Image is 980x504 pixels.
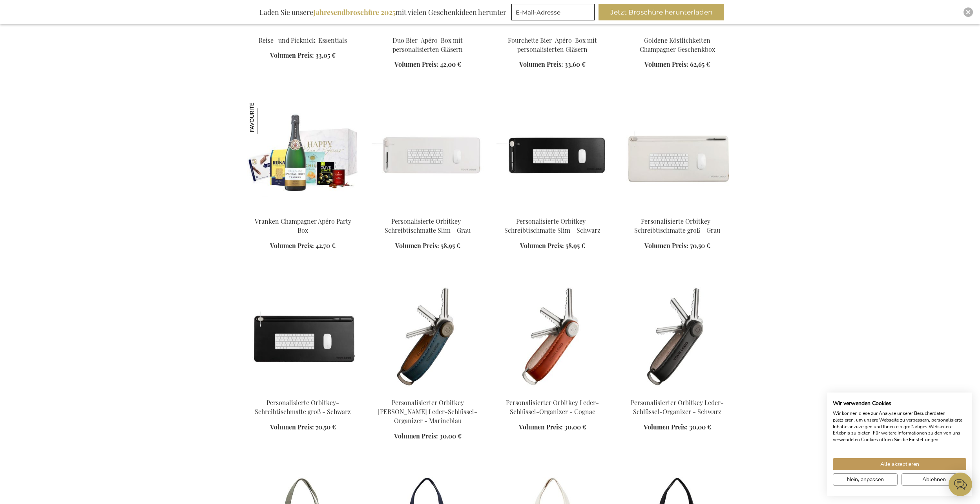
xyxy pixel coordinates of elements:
span: Nein, anpassen [847,475,884,484]
a: Personalisierter Orbitkey [PERSON_NAME] Leder-Schlüssel-Organizer - Marineblau [378,398,477,425]
span: Volumen Preis: [395,241,439,250]
a: Goldene Köstlichkeiten Champagner Geschenkbox [621,26,734,34]
a: Reise- und Picknick-Essentials [259,36,347,44]
button: Akzeptieren Sie alle cookies [833,458,966,470]
span: Volumen Preis: [644,423,688,431]
span: 42,00 € [440,60,461,68]
input: E-Mail-Adresse [511,4,595,20]
a: Personalisierte Orbitkey-Schreibtischmatte Slim - Schwarz [504,217,600,234]
img: Personalised Orbitkey Leather Key Organiser - Black [621,282,734,392]
a: Volumen Preis: 58,95 € [520,241,585,250]
a: Volumen Preis: 33,60 € [519,60,586,69]
span: 58,95 € [566,241,585,250]
span: 58,95 € [441,241,460,250]
img: Personalised Orbitkey Leather Key Organiser - Cognac [496,282,609,392]
img: Close [966,10,971,15]
a: Personalisierte Orbitkey-Schreibtischmatte groß - Grau [634,217,720,234]
a: Personalised Orbitkey Crazy Horse Leather Key Organiser - Navy [372,389,484,396]
div: Laden Sie unsere mit vielen Geschenkideen herunter [256,4,510,20]
p: Wir können diese zur Analyse unserer Besucherdaten platzieren, um unsere Webseite zu verbessern, ... [833,410,966,443]
span: 70,50 € [690,241,710,250]
a: Volumen Preis: 33,05 € [270,51,336,60]
span: Volumen Preis: [270,241,314,250]
iframe: belco-activator-frame [949,473,972,496]
span: Alle akzeptieren [880,460,919,468]
span: Volumen Preis: [644,241,688,250]
span: 30,00 € [440,432,462,440]
span: 42,70 € [316,241,336,250]
img: Personalised Orbitkey Crazy Horse Leather Key Organiser - Navy [372,282,484,392]
a: Volumen Preis: 30,00 € [644,423,711,432]
img: Vranken Champagne Apéro Party Box [247,100,359,210]
a: Volumen Preis: 70,50 € [644,241,710,250]
img: Personalisierte Orbitkey-Schreibtischmatte groß - Schwarz [247,282,359,392]
span: Volumen Preis: [394,432,438,440]
span: 30,00 € [689,423,711,431]
a: Fourchette Beer Apéro Box With Personalised Glasses [496,26,609,34]
a: Vranken Champagner Apéro Party Box [255,217,351,234]
span: Volumen Preis: [519,60,563,68]
span: Volumen Preis: [644,60,688,68]
button: Jetzt Broschüre herunterladen [599,4,724,20]
a: Vranken Champagne Apéro Party Box Vranken Champagner Apéro Party Box [247,207,359,215]
button: cookie Einstellungen anpassen [833,473,898,486]
span: Volumen Preis: [519,423,563,431]
a: Personalisierte Orbitkey-Schreibtischmatte Slim - Grau [372,207,484,215]
a: Personalisierter Orbitkey Leder-Schlüssel-Organizer - Schwarz [631,398,724,416]
a: Personalisierte Orbitkey-Schreibtischmatte groß - Schwarz [247,389,359,396]
a: Volumen Preis: 30,00 € [394,432,462,441]
a: Volumen Preis: 70,50 € [270,423,336,432]
span: 33,05 € [316,51,336,59]
span: Volumen Preis: [520,241,564,250]
a: Personalisierte Orbitkey-Schreibtischmatte Slim - Schwarz [496,207,609,215]
a: Travel & Picknick Essentials [247,26,359,34]
button: Alle verweigern cookies [902,473,966,486]
b: Jahresendbroschüre 2025 [313,7,396,17]
a: Personalisierte Orbitkey-Schreibtischmatte groß - Schwarz [255,398,351,416]
a: Personalisierter Orbitkey Leder-Schlüssel-Organizer - Cognac [506,398,599,416]
form: marketing offers and promotions [511,4,597,23]
span: Volumen Preis: [270,51,314,59]
a: Personalisierte Orbitkey-Schreibtischmatte groß - Grau [621,207,734,215]
a: Fourchette Bier-Apéro-Box mit personalisierten Gläsern [508,36,597,53]
span: 33,60 € [565,60,586,68]
a: Duo Beer Apéro Box With Personalised Glasses [372,26,484,34]
span: 70,50 € [316,423,336,431]
a: Volumen Preis: 62,65 € [644,60,710,69]
a: Personalisierte Orbitkey-Schreibtischmatte Slim - Grau [385,217,471,234]
div: Close [964,7,973,17]
img: Personalisierte Orbitkey-Schreibtischmatte Slim - Schwarz [496,100,609,210]
a: Volumen Preis: 30,00 € [519,423,586,432]
h2: Wir verwenden Cookies [833,400,966,407]
span: Volumen Preis: [394,60,438,68]
span: 30,00 € [564,423,586,431]
span: 62,65 € [690,60,710,68]
img: Personalisierte Orbitkey-Schreibtischmatte Slim - Grau [372,100,484,210]
a: Volumen Preis: 58,95 € [395,241,460,250]
a: Volumen Preis: 42,00 € [394,60,461,69]
a: Goldene Köstlichkeiten Champagner Geschenkbox [640,36,715,53]
span: Ablehnen [922,475,946,484]
a: Personalised Orbitkey Leather Key Organiser - Cognac [496,389,609,396]
span: Volumen Preis: [270,423,314,431]
a: Volumen Preis: 42,70 € [270,241,336,250]
img: Vranken Champagner Apéro Party Box [247,100,281,134]
a: Personalised Orbitkey Leather Key Organiser - Black [621,389,734,396]
img: Personalisierte Orbitkey-Schreibtischmatte groß - Grau [621,100,734,210]
a: Duo Bier-Apéro-Box mit personalisierten Gläsern [392,36,463,53]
